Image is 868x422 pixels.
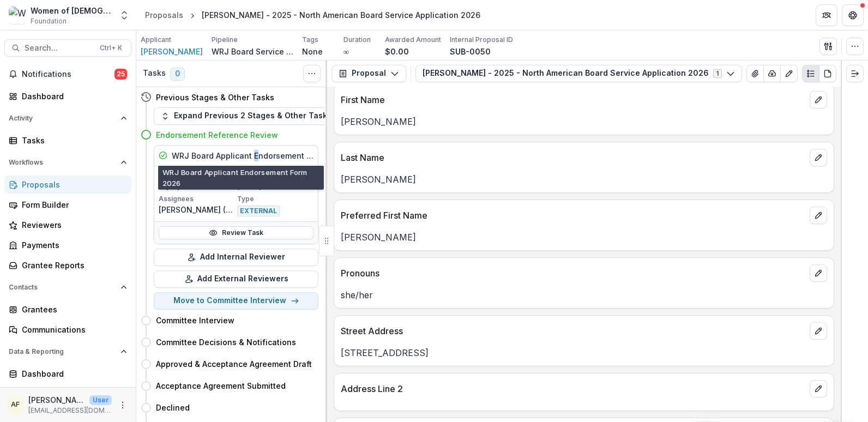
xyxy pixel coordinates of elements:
[141,7,188,23] a: Proposals
[450,35,513,45] p: Internal Proposal ID
[810,149,827,166] button: edit
[156,129,278,141] h4: Endorsement Reference Review
[154,292,318,310] button: Move to Committee Interview
[4,39,131,57] button: Search...
[156,336,296,348] h4: Committee Decisions & Notifications
[341,93,805,106] p: First Name
[810,264,827,282] button: edit
[22,260,123,271] div: Grantee Reports
[212,35,238,45] p: Pipeline
[341,151,805,164] p: Last Name
[341,209,805,222] p: Preferred First Name
[170,68,185,81] span: 0
[156,380,286,391] h4: Acceptance Agreement Submitted
[4,279,131,296] button: Open Contacts
[143,69,166,78] h3: Tasks
[22,70,114,79] span: Notifications
[22,91,123,102] div: Dashboard
[4,110,131,127] button: Open Activity
[22,368,123,379] div: Dashboard
[22,179,123,190] div: Proposals
[343,46,349,57] p: ∞
[810,322,827,340] button: edit
[159,226,314,239] a: Review Task
[237,180,314,192] p: [DATE]
[780,65,798,82] button: Edit as form
[4,321,131,339] a: Communications
[331,65,406,82] button: Proposal
[302,35,318,45] p: Tags
[28,394,85,406] p: [PERSON_NAME]
[145,9,183,21] div: Proposals
[4,176,131,194] a: Proposals
[159,171,235,180] p: Assigned
[141,7,485,23] nav: breadcrumb
[9,159,116,166] span: Workflows
[9,348,116,355] span: Data & Reporting
[31,16,67,26] span: Foundation
[385,35,441,45] p: Awarded Amount
[385,46,409,57] p: $0.00
[9,7,26,24] img: Women of Reform Judaism
[4,256,131,274] a: Grantee Reports
[11,401,20,408] div: Amanda Feldman
[237,194,314,204] p: Type
[156,358,312,370] h4: Approved & Acceptance Agreement Draft
[4,154,131,171] button: Open Workflows
[22,304,123,315] div: Grantees
[202,9,480,21] div: [PERSON_NAME] - 2025 - North American Board Service Application 2026
[819,65,836,82] button: PDF view
[341,115,827,128] p: [PERSON_NAME]
[156,402,190,413] h4: Declined
[159,204,235,215] p: [PERSON_NAME] ([EMAIL_ADDRESS][DOMAIN_NAME])
[98,42,124,54] div: Ctrl + K
[450,46,491,57] p: SUB-0050
[22,324,123,335] div: Communications
[341,324,805,337] p: Street Address
[802,65,819,82] button: Plaintext view
[9,284,116,291] span: Contacts
[25,44,93,53] span: Search...
[154,249,318,266] button: Add Internal Reviewer
[4,385,131,403] a: Data Report
[341,173,827,186] p: [PERSON_NAME]
[842,4,864,26] button: Get Help
[141,35,171,45] p: Applicant
[154,107,339,125] button: Expand Previous 2 Stages & Other Tasks
[141,46,203,57] a: [PERSON_NAME]
[810,207,827,224] button: edit
[303,65,321,82] button: Toggle View Cancelled Tasks
[172,150,314,161] h5: WRJ Board Applicant Endorsement Form 2026
[212,46,293,57] p: WRJ Board Service Applications 2026
[154,270,318,288] button: Add External Reviewers
[343,35,371,45] p: Duration
[341,231,827,244] p: [PERSON_NAME]
[4,65,131,83] button: Notifications25
[22,219,123,231] div: Reviewers
[341,267,805,280] p: Pronouns
[846,65,864,82] button: Expand right
[159,194,235,204] p: Assignees
[415,65,742,82] button: [PERSON_NAME] - 2025 - North American Board Service Application 20261
[159,180,235,192] p: 10/10/2025
[156,92,274,103] h4: Previous Stages & Other Tasks
[341,288,827,302] p: she/her
[4,300,131,318] a: Grantees
[302,46,323,57] p: None
[237,206,280,216] span: EXTERNAL
[4,343,131,360] button: Open Data & Reporting
[4,216,131,234] a: Reviewers
[4,196,131,214] a: Form Builder
[22,199,123,210] div: Form Builder
[89,395,112,405] p: User
[237,171,314,180] p: Due Date
[9,114,116,122] span: Activity
[116,399,129,412] button: More
[22,239,123,251] div: Payments
[114,69,127,80] span: 25
[156,315,234,326] h4: Committee Interview
[816,4,837,26] button: Partners
[4,87,131,105] a: Dashboard
[746,65,764,82] button: View Attached Files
